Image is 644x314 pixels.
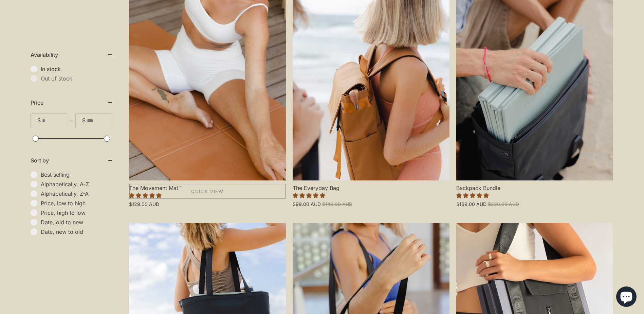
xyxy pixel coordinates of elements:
[41,219,112,226] span: Date, old to new
[37,117,41,124] span: $
[129,192,162,199] span: 4.85 stars
[41,190,112,197] span: Alphabetically, Z-A
[129,180,286,207] a: The Movement Mat™ 4.85 stars $129.00 AUD
[41,209,112,216] span: Price, high to low
[614,286,639,309] inbox-online-store-chat: Shopify online store chat
[293,192,325,199] span: 4.97 stars
[322,201,352,207] span: $149.00 AUD
[456,192,489,199] span: 5.00 stars
[87,114,112,128] input: To
[41,181,112,188] span: Alphabetically, A-Z
[129,201,159,207] span: $129.00 AUD
[42,114,67,128] input: From
[41,75,112,82] span: Out of stock
[31,150,112,171] summary: Sort by
[82,117,86,124] span: $
[456,201,486,207] span: $169.00 AUD
[31,92,112,114] summary: Price
[41,228,112,235] span: Date, new to old
[41,171,112,178] span: Best selling
[456,180,613,192] span: Backpack Bundle
[31,44,112,66] summary: Availability
[488,201,519,207] span: $228.00 AUD
[293,180,449,192] span: The Everyday Bag
[129,180,286,192] span: The Movement Mat™
[41,66,112,72] span: In stock
[129,184,286,199] a: Quick View
[293,180,449,207] a: The Everyday Bag 4.97 stars $99.00 AUD $149.00 AUD
[41,200,112,207] span: Price, low to high
[456,180,613,207] a: Backpack Bundle 5.00 stars $169.00 AUD $228.00 AUD
[293,201,321,207] span: $99.00 AUD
